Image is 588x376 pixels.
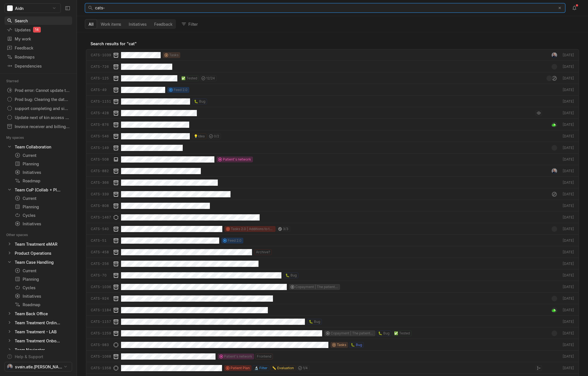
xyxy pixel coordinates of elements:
[15,329,57,335] div: Team Treatment - LAB
[91,53,111,58] div: CATS-1039
[86,258,579,269] a: CATS-256[DATE]
[12,211,72,219] a: Cycles
[12,220,72,228] a: Initiatives
[169,53,178,58] span: Tasks
[91,111,111,116] div: CATS-428
[91,261,111,266] div: CATS-256
[562,157,574,162] div: [DATE]
[562,64,574,69] div: [DATE]
[15,195,70,201] div: Current
[562,53,574,58] div: [DATE]
[552,307,557,313] img: slime2.png
[231,226,274,232] span: Tasks 2.0 | Additions to tasks
[351,342,362,347] span: 🐛 Bug
[91,342,111,347] div: CATS-983
[91,157,111,162] div: CATS-508
[5,122,72,130] a: Invoice receiver and billing address for Team Back Office.
[12,275,72,283] a: Planning
[7,54,70,60] div: Roadmaps
[179,20,201,29] button: Filter
[15,152,70,158] div: Current
[295,284,338,289] span: Copayment | The patient gets billed correctly
[5,25,72,34] a: Updates14
[86,49,579,61] a: CATS-1039Tasks[DATE]
[91,296,111,301] div: CATS-924
[552,122,557,128] img: slime2.png
[5,86,72,94] a: Prod error: Cannot update the definition of a completed or canceled one time chore
[91,366,111,371] div: CATS-1358
[5,186,72,194] a: Team CoP (Collab + Planning)
[254,366,268,371] span: 🔬 Filter
[562,354,574,359] div: [DATE]
[91,168,111,174] div: CATS-882
[5,44,72,52] a: Feedback
[15,347,45,353] div: Team Navigator
[15,212,62,218] div: Cycles
[12,284,72,291] a: Cycles
[562,296,574,301] div: [DATE]
[91,192,111,197] div: CATS-339
[562,308,574,313] div: [DATE]
[562,134,574,139] div: [DATE]
[194,99,205,104] span: 🐛 Bug
[91,215,111,220] div: CATS-1467
[91,284,111,289] div: CATS-1036
[86,142,579,154] a: CATS-149[DATE]
[12,151,72,159] a: Current
[5,319,72,327] a: Team Treatment Ordinering
[86,316,579,327] a: CATS-1157🐛 Bug[DATE]
[91,319,111,324] div: CATS-1157
[15,250,51,256] div: Product Operations
[562,203,574,208] div: [DATE]
[15,187,61,193] div: Team CoP (Collab + Planning)
[5,16,72,25] a: Search
[86,84,579,96] a: CATS-49Feed 2.0[DATE]
[15,302,70,308] div: Roadmap
[12,292,72,300] a: Initiatives
[5,328,72,336] div: Team Treatment - LAB
[283,226,288,232] span: 3 / 3
[5,258,72,266] div: Team Case Handling
[394,331,410,336] span: ✅ Tested
[15,293,70,299] div: Initiatives
[12,203,72,211] a: Planning
[91,122,111,127] div: CATS-876
[125,20,150,29] button: Initiatives
[224,354,252,359] span: Patient's network
[12,168,72,176] a: Initiatives
[91,87,111,92] div: CATS-49
[15,96,70,102] div: Prod bug: Clearing the date input for a task results in white screen
[33,27,41,33] div: 14
[5,240,72,248] div: Team Treatment eMAR
[15,259,54,265] div: Team Case Handling
[12,177,72,185] a: Roadmap
[337,342,346,347] span: Tasks
[15,161,70,167] div: Planning
[86,96,579,107] a: CATS-1151🐛 Bug[DATE]
[7,36,70,42] div: My work
[91,99,111,104] div: CATS-1151
[562,145,574,150] div: [DATE]
[214,134,219,139] span: 0 / 2
[562,168,574,174] div: [DATE]
[86,211,579,223] a: CATS-1467[DATE]
[15,320,61,326] div: Team Treatment Ordinering
[562,111,574,116] div: [DATE]
[5,113,72,121] a: Update next of kin access level form
[15,276,70,282] div: Planning
[91,308,111,313] div: CATS-1184
[562,87,574,92] div: [DATE]
[86,362,579,374] a: CATS-1358Patient Plan🔬 Filter📏 Evaluation1/4[DATE]
[206,76,215,81] span: 12 / 24
[257,354,271,359] span: Frontend
[5,34,72,43] a: My work
[15,124,70,129] div: Invoice receiver and billing address for Team Back Office.
[562,261,574,266] div: [DATE]
[86,223,579,235] a: CATS-540Tasks 2.0 | Additions to tasks3/3[DATE]
[86,61,579,72] a: CATS-726[DATE]
[7,18,70,24] div: Search
[150,20,176,29] button: Feedback
[5,249,72,257] div: Product Operations
[15,221,70,227] div: Initiatives
[562,226,574,232] div: [DATE]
